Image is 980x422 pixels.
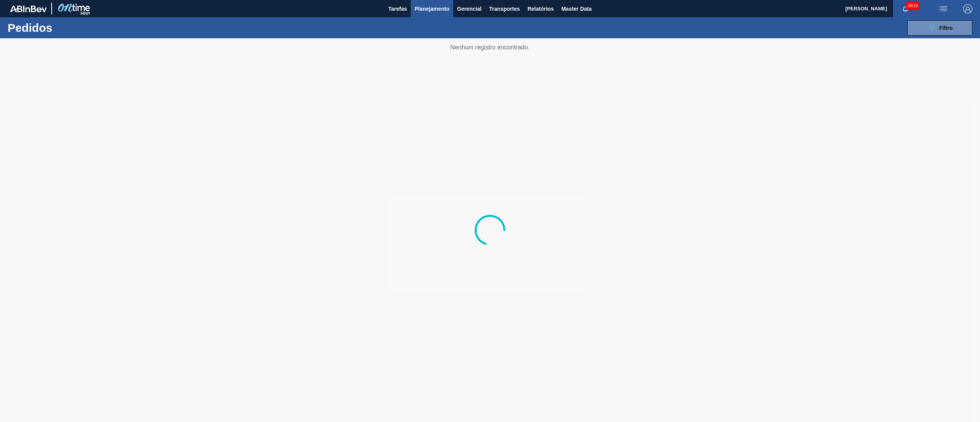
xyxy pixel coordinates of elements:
[388,4,407,13] span: Tarefas
[10,5,47,12] img: TNhmsLtSVTkK8tSr43FrP2fwEKptu5GPRR3wAAAABJRU5ErkJggg==
[963,4,972,13] img: Logout
[939,4,948,13] img: userActions
[907,20,972,36] button: Filtro
[906,2,920,10] span: 3819
[8,23,127,32] h1: Pedidos
[939,25,953,31] span: Filtro
[528,4,554,13] span: Relatórios
[893,3,918,14] button: Notificações
[415,4,449,13] span: Planejamento
[561,4,591,13] span: Master Data
[489,4,520,13] span: Transportes
[457,4,482,13] span: Gerencial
